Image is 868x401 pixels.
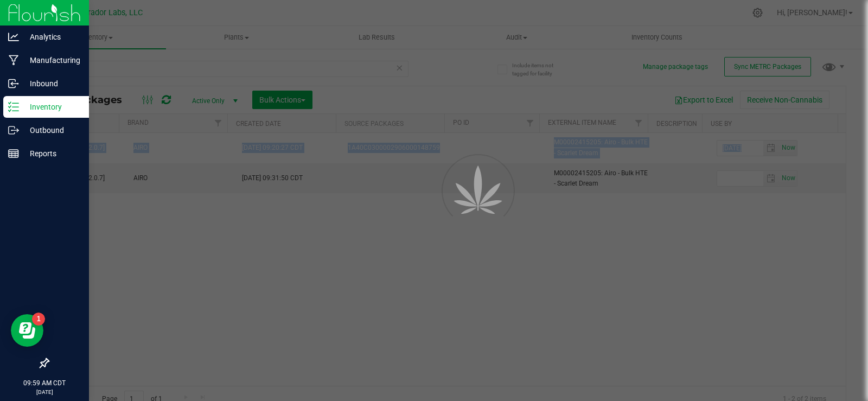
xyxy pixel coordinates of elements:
p: Manufacturing [19,54,84,67]
p: Outbound [19,124,84,137]
p: Inbound [19,77,84,90]
inline-svg: Inventory [8,101,19,112]
inline-svg: Outbound [8,125,19,136]
p: 09:59 AM CDT [5,378,84,388]
p: [DATE] [5,388,84,396]
inline-svg: Manufacturing [8,55,19,66]
p: Analytics [19,30,84,43]
p: Reports [19,147,84,160]
iframe: Resource center [11,314,43,347]
inline-svg: Analytics [8,31,19,42]
inline-svg: Reports [8,148,19,159]
p: Inventory [19,100,84,113]
inline-svg: Inbound [8,78,19,89]
iframe: Resource center unread badge [32,313,45,326]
